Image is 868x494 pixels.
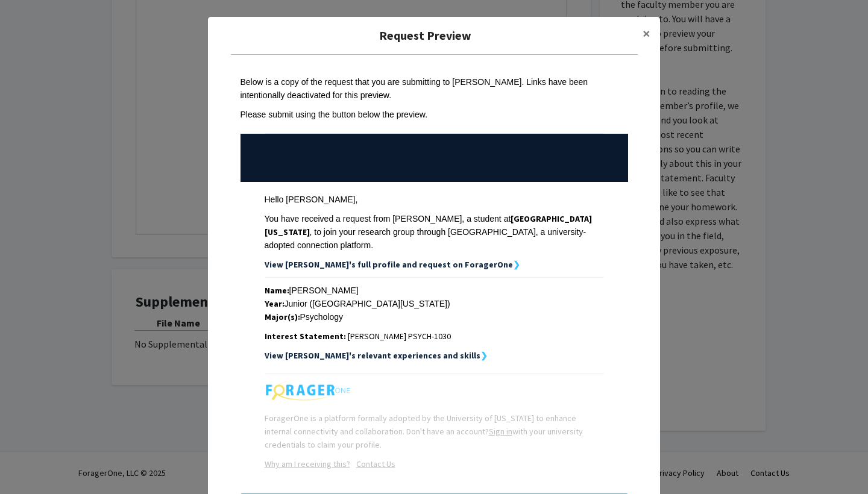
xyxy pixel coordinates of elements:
a: Opens in a new tab [350,458,395,469]
span: [PERSON_NAME] PSYCH-1030 [348,331,451,342]
div: [PERSON_NAME] [265,284,604,297]
u: Contact Us [356,458,395,469]
strong: View [PERSON_NAME]'s full profile and request on ForagerOne [265,259,513,270]
span: × [643,24,650,43]
div: You have received a request from [PERSON_NAME], a student at , to join your research group throug... [265,212,604,252]
strong: View [PERSON_NAME]'s relevant experiences and skills [265,350,480,361]
div: Junior ([GEOGRAPHIC_DATA][US_STATE]) [265,297,604,310]
a: Opens in a new tab [265,458,350,469]
strong: ❯ [513,259,520,270]
a: Sign in [489,426,512,437]
strong: ❯ [480,350,488,361]
span: ForagerOne is a platform formally adopted by the University of [US_STATE] to enhance internal con... [265,413,583,450]
div: Below is a copy of the request that you are submitting to [PERSON_NAME]. Links have been intentio... [241,75,628,102]
div: Hello [PERSON_NAME], [265,193,604,206]
div: Psychology [265,310,604,324]
strong: Interest Statement: [265,331,346,342]
strong: Year: [265,298,285,309]
iframe: Chat [9,440,51,485]
button: Close [633,17,660,51]
h5: Request Preview [218,27,633,45]
u: Why am I receiving this? [265,458,350,469]
strong: Major(s): [265,311,300,322]
strong: Name: [265,285,289,296]
div: Please submit using the button below the preview. [241,108,628,121]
